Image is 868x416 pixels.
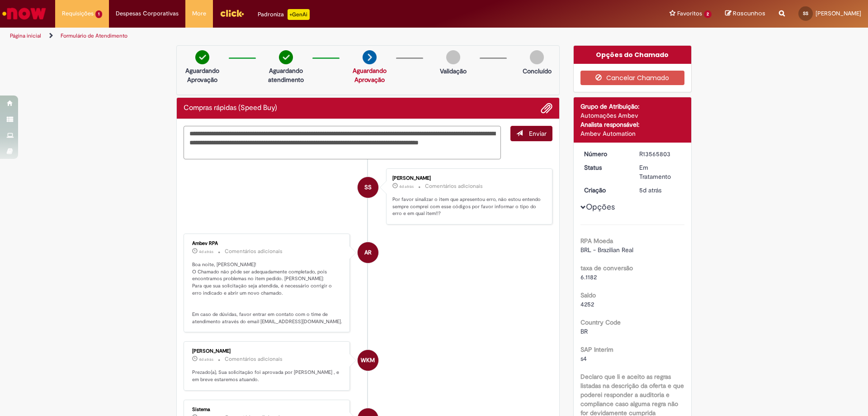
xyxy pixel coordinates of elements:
b: Country Code [580,318,621,326]
p: Prezado(a), Sua solicitação foi aprovada por [PERSON_NAME] , e em breve estaremos atuando. [192,369,343,383]
span: BRL - Brazilian Real [580,246,633,254]
p: Aguardando atendimento [264,66,308,84]
b: taxa de conversão [580,264,633,272]
span: 4d atrás [199,249,213,254]
img: arrow-next.png [363,50,377,64]
span: 6.1182 [580,273,597,281]
span: 2 [704,10,712,18]
dt: Número [577,149,633,158]
b: RPA Moeda [580,237,613,245]
img: click_logo_yellow_360x200.png [220,6,244,20]
p: Concluído [523,67,552,76]
button: Adicionar anexos [541,102,552,114]
b: Saldo [580,291,596,299]
div: Opções do Chamado [574,46,692,64]
small: Comentários adicionais [225,248,283,255]
span: 4252 [580,300,594,308]
time: 25/09/2025 15:47:09 [199,357,213,362]
a: Rascunhos [725,10,765,18]
p: Boa noite, [PERSON_NAME]! O Chamado não pôde ser adequadamente completado, pois encontramos probl... [192,261,343,325]
div: Automações Ambev [580,111,685,120]
span: SS [803,10,808,16]
span: [PERSON_NAME] [816,10,861,17]
div: Analista responsável: [580,120,685,129]
div: Ambev RPA [358,242,378,263]
p: Validação [440,67,467,76]
time: 25/09/2025 10:38:52 [639,186,661,194]
div: Silvio Romerio Da Silva [358,177,378,198]
div: William Kaio Maia [358,350,378,371]
span: Despesas Corporativas [116,9,179,18]
div: [PERSON_NAME] [192,349,343,354]
span: More [192,9,206,18]
button: Enviar [510,126,552,141]
span: s4 [580,354,587,363]
dt: Status [577,163,633,172]
dt: Criação [577,186,633,195]
div: [PERSON_NAME] [392,176,543,181]
a: Formulário de Atendimento [61,32,127,39]
time: 25/09/2025 18:32:29 [199,249,213,254]
span: Rascunhos [733,9,765,18]
small: Comentários adicionais [225,355,283,363]
span: 1 [95,10,102,18]
div: R13565803 [639,149,681,158]
h2: Compras rápidas (Speed Buy) Histórico de tíquete [184,104,277,112]
span: 4d atrás [399,184,414,189]
img: check-circle-green.png [195,50,209,64]
span: Favoritos [677,9,702,18]
img: img-circle-grey.png [530,50,544,64]
span: WKM [361,349,375,371]
div: Grupo de Atribuição: [580,102,685,111]
span: 4d atrás [199,357,213,362]
ul: Trilhas de página [7,28,572,44]
span: Requisições [62,9,94,18]
b: SAP Interim [580,345,613,354]
div: Ambev RPA [192,241,343,246]
span: 5d atrás [639,186,661,194]
p: +GenAi [288,9,310,20]
a: Aguardando Aprovação [353,67,387,84]
div: 25/09/2025 10:38:52 [639,186,681,195]
small: Comentários adicionais [425,182,483,190]
span: SS [364,177,372,198]
img: ServiceNow [1,5,47,23]
div: Ambev Automation [580,129,685,138]
div: Sistema [192,407,343,412]
div: Padroniza [258,9,310,20]
a: Página inicial [10,32,41,39]
button: Cancelar Chamado [580,71,685,85]
textarea: Digite sua mensagem aqui... [184,126,501,159]
span: AR [364,242,372,263]
p: Por favor sinalizar o item que apresentou erro, não estou entendo sempre comprei com esse códigos... [392,196,543,217]
p: Aguardando Aprovação [180,66,224,84]
span: Enviar [529,129,547,138]
img: img-circle-grey.png [446,50,460,64]
span: BR [580,327,588,335]
img: check-circle-green.png [279,50,293,64]
div: Em Tratamento [639,163,681,181]
time: 26/09/2025 07:58:15 [399,184,414,189]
